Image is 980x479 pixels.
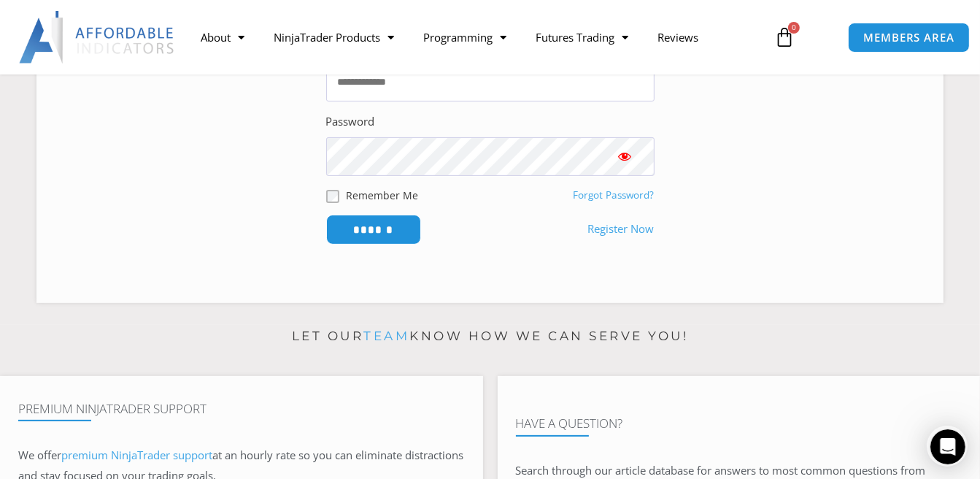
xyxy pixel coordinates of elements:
[19,11,176,64] img: LogoAI | Affordable Indicators – NinjaTrader
[752,16,817,58] a: 0
[326,112,375,132] label: Password
[18,448,61,462] span: We offer
[574,188,655,202] a: Forgot Password?
[259,20,409,54] a: NinjaTrader Products
[18,402,465,416] h4: Premium NinjaTrader Support
[930,429,965,464] iframe: Intercom live chat
[186,20,259,54] a: About
[788,22,800,34] span: 0
[596,137,655,176] button: Show password
[516,416,962,431] h4: Have A Question?
[643,20,713,54] a: Reviews
[186,20,765,54] nav: Menu
[347,188,419,203] label: Remember Me
[363,329,409,343] a: team
[61,448,212,462] a: premium NinjaTrader support
[848,23,970,53] a: MEMBERS AREA
[863,32,954,43] span: MEMBERS AREA
[588,219,655,239] a: Register Now
[409,20,521,54] a: Programming
[521,20,643,54] a: Futures Trading
[927,426,968,467] iframe: Intercom live chat discovery launcher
